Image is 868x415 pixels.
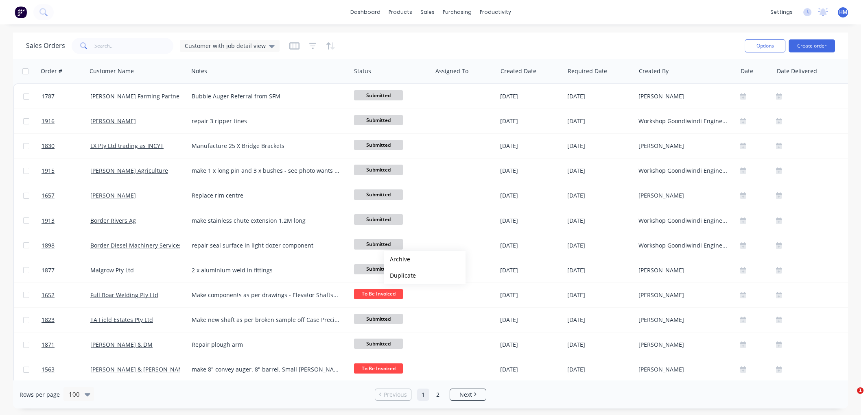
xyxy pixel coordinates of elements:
div: Workshop Goondiwindi Engineering [638,241,729,250]
div: productivity [476,6,515,18]
div: [DATE] [500,167,561,175]
a: 1916 [42,109,90,133]
div: [DATE] [567,217,632,225]
span: Submitted [354,339,403,349]
div: make 8" convey auger. 8" barrel. Small [PERSON_NAME] [192,365,340,374]
div: Make new shaft as per broken sample off Case Precision Planter Make 2 x spare shafts and plates [192,316,340,324]
div: 2 x aluminium weld in fittings [192,266,340,274]
span: To Be Invoiced [354,289,403,299]
span: 1916 [42,117,55,125]
div: Workshop Goondiwindi Engineering [638,167,729,175]
a: Malgrow Pty Ltd [90,266,134,274]
span: Submitted [354,165,403,175]
a: Page 2 [432,389,444,401]
div: Status [354,67,371,75]
div: repair seal surface in light dozer component [192,241,340,250]
span: Previous [384,391,407,399]
span: Submitted [354,314,403,324]
div: [DATE] [567,142,632,150]
img: Factory [15,6,27,18]
div: [PERSON_NAME] [638,266,729,274]
div: [DATE] [567,316,632,324]
a: [PERSON_NAME] & [PERSON_NAME] [90,365,189,373]
span: Next [459,391,472,399]
div: Assigned To [435,67,468,75]
a: [PERSON_NAME] [90,117,136,125]
div: settings [766,6,797,18]
div: [PERSON_NAME] [638,341,729,349]
div: [DATE] [500,217,561,225]
a: 1823 [42,308,90,332]
div: [DATE] [500,266,561,274]
div: Make components as per drawings - Elevator Shafts - Conveyor Shafts - Sprockets - S/S shafts - Du... [192,291,340,299]
div: [DATE] [500,142,561,150]
a: 1915 [42,159,90,183]
span: 1652 [42,291,55,299]
span: 1913 [42,217,55,225]
div: make stainless chute extension 1.2M long [192,217,340,225]
span: 1877 [42,266,55,274]
div: [PERSON_NAME] [638,142,729,150]
a: [PERSON_NAME] [90,191,136,199]
h1: Sales Orders [26,42,65,50]
div: [DATE] [500,117,561,125]
div: Created By [639,67,669,75]
div: Required Date [568,67,607,75]
div: [DATE] [500,365,561,374]
span: Submitted [354,264,403,274]
span: Submitted [354,140,403,150]
div: Created Date [501,67,536,75]
div: Bubble Auger Referral from SFM [192,92,340,100]
a: Previous page [375,391,411,399]
div: products [385,6,416,18]
div: [DATE] [567,266,632,274]
div: Manufacture 25 X Bridge Brackets [192,142,340,150]
div: [DATE] [500,316,561,324]
span: HM [839,9,847,16]
a: [PERSON_NAME] & DM [90,341,153,348]
div: purchasing [439,6,476,18]
div: [PERSON_NAME] [638,92,729,100]
div: repair 3 ripper tines [192,117,340,125]
div: Notes [191,67,207,75]
input: Search... [94,38,174,54]
div: [PERSON_NAME] [638,365,729,374]
div: Customer Name [90,67,134,75]
span: 1787 [42,92,55,100]
div: sales [416,6,439,18]
a: Border Diesel Machinery Services [90,241,182,249]
span: 1830 [42,142,55,150]
div: Order # [41,67,62,75]
span: Submitted [354,214,403,224]
a: 1871 [42,332,90,357]
span: Rows per page [20,391,60,399]
div: [DATE] [500,191,561,200]
a: Full Boar Welding Pty Ltd [90,291,158,299]
span: 1915 [42,167,55,175]
a: 1563 [42,357,90,382]
a: Border Rivers Ag [90,217,136,224]
div: Repair plough arm [192,341,340,349]
div: [DATE] [567,167,632,175]
div: [DATE] [500,341,561,349]
a: dashboard [346,6,385,18]
iframe: Intercom live chat [840,387,860,407]
a: 1652 [42,283,90,307]
span: 1563 [42,365,55,374]
div: [PERSON_NAME] [638,291,729,299]
div: [DATE] [567,92,632,100]
a: 1657 [42,183,90,208]
button: Archive [384,251,466,267]
button: Create order [789,39,835,52]
div: make 1 x long pin and 3 x bushes - see photo wants by mid next week [192,167,340,175]
button: Options [745,39,785,52]
a: [PERSON_NAME] Agriculture [90,167,168,174]
span: Submitted [354,239,403,249]
span: 1 [857,387,864,394]
span: Submitted [354,115,403,125]
a: [PERSON_NAME] Farming Partnership [90,92,194,100]
div: [DATE] [567,117,632,125]
span: Submitted [354,189,403,200]
span: Submitted [354,90,403,100]
div: [DATE] [567,365,632,374]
